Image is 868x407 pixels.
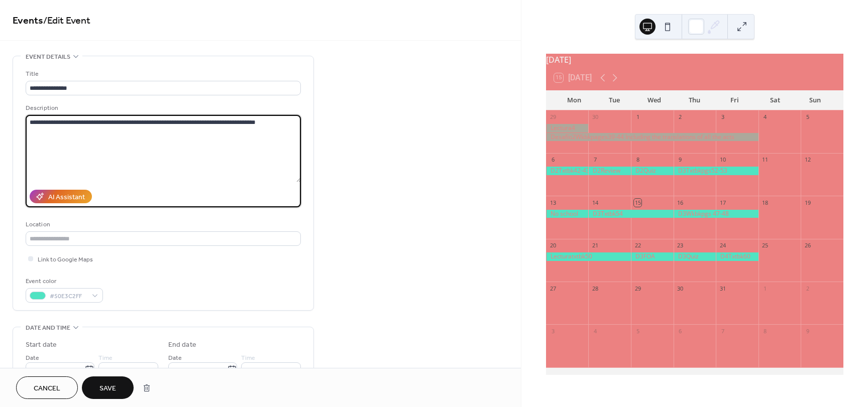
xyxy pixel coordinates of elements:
div: 2 [804,285,811,292]
div: 9 [677,156,684,164]
div: 6 [677,327,684,335]
div: AI Assistant [48,192,85,203]
div: Desafío2Wkbkpages39-44 Including the translations of all the acts [546,133,758,142]
div: 27 [549,285,557,292]
div: 2 [677,113,684,121]
div: 1 [762,285,769,292]
span: Save [99,383,116,394]
div: End date [168,340,196,350]
div: Fri [715,90,755,110]
div: 1 [634,113,641,121]
span: Time [98,353,113,363]
div: Thu [675,90,715,110]
span: Link to Google Maps [38,254,93,265]
div: 31 [719,285,726,292]
div: 20 [549,242,557,249]
div: Sat [755,90,795,110]
div: 19 [804,199,811,206]
span: Date [168,353,182,363]
div: 29 [634,285,641,292]
div: D3Txtbkpgs52-53 [674,167,758,175]
div: 30 [591,113,599,121]
button: Save [82,376,134,399]
div: D3FOA [631,252,674,261]
div: 6 [549,156,557,164]
div: 5 [634,327,641,335]
div: D4Txtbk60 [716,252,758,261]
div: D2Txtbk42-43 [546,167,589,175]
div: 12 [804,156,811,164]
div: 18 [762,199,769,206]
button: Cancel [16,376,78,399]
div: D2Quiz [631,167,674,175]
span: Cancel [34,383,60,394]
div: Description [26,103,299,113]
div: D2Review [588,167,631,175]
div: 8 [634,156,641,164]
div: 22 [634,242,641,249]
span: Date [26,353,39,363]
div: 9 [804,327,811,335]
div: Wed [634,90,675,110]
div: Start date [26,340,57,350]
div: [DATE] [546,54,843,66]
div: 7 [719,327,726,335]
div: 28 [591,285,599,292]
div: 14 [591,199,599,206]
span: #50E3C2FF [50,291,87,302]
div: Location [26,219,299,230]
div: 15 [634,199,641,206]
div: 3 [719,113,726,121]
div: D3Quiz [674,252,716,261]
div: 16 [677,199,684,206]
div: 3 [549,327,557,335]
div: 24 [719,242,726,249]
div: 10 [719,156,726,164]
div: 26 [804,242,811,249]
div: D3Txtbk54 [588,210,673,218]
div: 4 [762,113,769,121]
div: 29 [549,113,557,121]
span: / Edit Event [43,11,90,31]
div: Sun [795,90,835,110]
div: 30 [677,285,684,292]
div: 21 [591,242,599,249]
div: 8 [762,327,769,335]
div: Mon [554,90,594,110]
div: 7 [591,156,599,164]
span: Event details [26,52,70,62]
div: 23 [677,242,684,249]
div: Title [26,69,299,79]
div: Event color [26,276,101,287]
div: Lecturatxtbk50 [546,252,631,261]
div: D3Wkbkpgs 47-48 [674,210,758,218]
div: 25 [762,242,769,249]
div: 11 [762,156,769,164]
div: 13 [549,199,557,206]
div: 17 [719,199,726,206]
span: Date and time [26,323,70,333]
span: Time [241,353,255,363]
div: 5 [804,113,811,121]
a: Events [13,11,43,31]
div: 4 [591,327,599,335]
div: Tue [594,90,634,110]
div: No school [546,210,589,218]
button: AI Assistant [30,190,92,203]
div: Lectura4 [546,124,589,132]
